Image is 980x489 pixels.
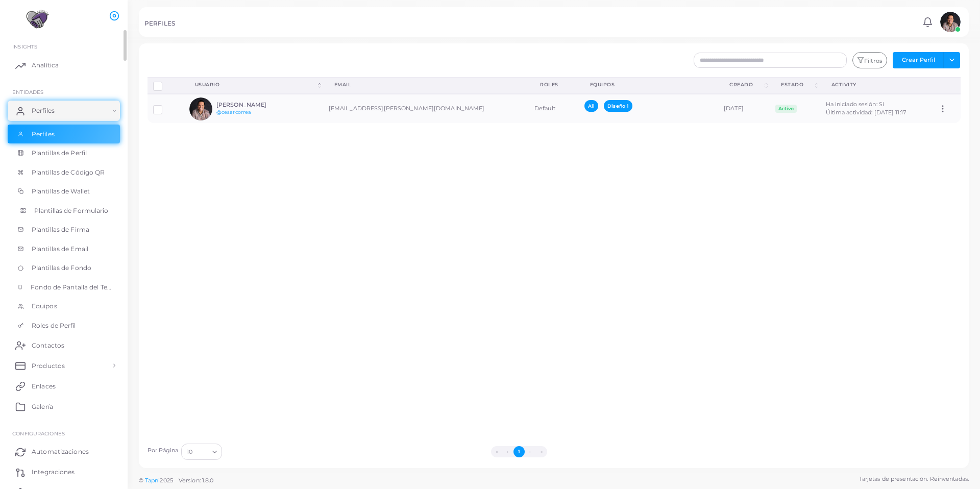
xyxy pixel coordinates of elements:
span: Plantillas de Firma [32,225,89,234]
a: Contactos [8,335,120,355]
a: Perfiles [8,125,120,144]
span: Enlaces [32,382,56,391]
span: Última actividad: [DATE] 11:17 [826,109,906,116]
button: Go to page 1 [513,446,525,457]
td: [EMAIL_ADDRESS][PERSON_NAME][DOMAIN_NAME] [323,94,529,123]
th: Action [933,77,960,94]
img: logo [9,10,66,29]
a: avatar [937,12,963,32]
span: Plantillas de Formulario [34,206,109,215]
span: Activo [775,105,797,113]
h6: [PERSON_NAME] [216,102,291,108]
span: Version: 1.8.0 [179,477,214,484]
span: Automatizaciones [32,447,89,456]
a: Tapni [145,477,160,484]
td: [DATE] [718,94,770,123]
a: Plantillas de Firma [8,220,120,239]
a: Perfiles [8,101,120,121]
a: Plantillas de Email [8,239,120,259]
span: Fondo de Pantalla del Teléfono [31,283,112,292]
span: Roles de Perfil [32,321,76,330]
span: Plantillas de Perfil [32,149,87,158]
img: avatar [189,97,212,120]
span: 2025 [160,476,173,485]
div: Email [334,81,518,88]
button: Filtros [852,52,887,68]
div: Roles [540,81,568,88]
div: Equipos [590,81,707,88]
span: Integraciones [32,468,75,477]
td: Default [529,94,579,123]
span: Productos [32,361,65,371]
span: Analítica [32,61,59,70]
a: Productos [8,355,120,376]
div: Estado [781,81,813,88]
a: Roles de Perfil [8,316,120,335]
a: Plantillas de Código QR [8,163,120,182]
span: Perfiles [32,106,55,115]
a: Plantillas de Perfil [8,143,120,163]
span: © [139,476,213,485]
a: Plantillas de Formulario [8,201,120,221]
span: Configuraciones [12,430,65,436]
span: Plantillas de Fondo [32,263,91,273]
a: Galería [8,396,120,417]
a: Fondo de Pantalla del Teléfono [8,278,120,297]
div: Search for option [181,444,222,460]
span: Equipos [32,302,57,311]
a: Plantillas de Wallet [8,182,120,201]
span: All [584,100,598,112]
a: Integraciones [8,462,120,482]
span: 10 [187,447,192,457]
a: @cesarcorrea [216,109,251,115]
div: Creado [729,81,763,88]
div: Usuario [195,81,316,88]
ul: Pagination [225,446,814,457]
h5: PERFILES [144,20,175,27]
span: Perfiles [32,130,55,139]
th: Row-selection [148,77,184,94]
a: Analítica [8,55,120,76]
span: Plantillas de Wallet [32,187,90,196]
span: Galería [32,402,53,411]
span: Plantillas de Email [32,244,88,254]
span: INSIGHTS [12,43,37,50]
span: Plantillas de Código QR [32,168,105,177]
a: Equipos [8,297,120,316]
label: Por Página [148,447,179,455]
span: ENTIDADES [12,89,43,95]
img: avatar [940,12,961,32]
span: Tarjetas de presentación. Reinventadas. [859,475,969,483]
input: Search for option [193,446,208,457]
a: Automatizaciones [8,442,120,462]
a: Enlaces [8,376,120,396]
span: Ha iniciado sesión: Sí [826,101,884,108]
button: Crear Perfil [893,52,944,68]
span: Diseño 1 [604,100,632,112]
span: Contactos [32,341,64,350]
div: activity [831,81,922,88]
a: Plantillas de Fondo [8,258,120,278]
